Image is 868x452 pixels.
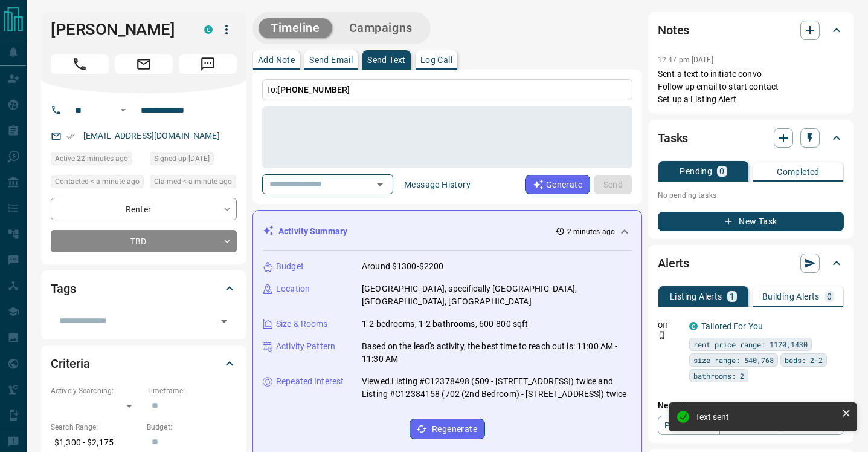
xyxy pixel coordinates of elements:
[658,254,689,273] h2: Alerts
[693,338,808,350] span: rent price range: 1170,1430
[154,152,210,165] span: Signed up [DATE]
[658,21,689,40] h2: Notes
[276,283,310,295] p: Location
[719,167,724,175] p: 0
[216,313,233,330] button: Open
[309,56,353,64] p: Send Email
[362,283,632,308] p: [GEOGRAPHIC_DATA], specifically [GEOGRAPHIC_DATA], [GEOGRAPHIC_DATA], [GEOGRAPHIC_DATA]
[259,18,332,38] button: Timeline
[276,340,335,353] p: Activity Pattern
[51,20,186,39] h1: [PERSON_NAME]
[262,79,632,100] p: To:
[51,152,144,169] div: Sun Sep 14 2025
[147,422,237,433] p: Budget:
[777,168,820,176] p: Completed
[51,54,109,74] span: Call
[410,419,485,439] button: Regenerate
[785,354,823,366] span: beds: 2-2
[658,212,844,231] button: New Task
[701,321,763,331] a: Tailored For You
[83,131,220,140] a: [EMAIL_ADDRESS][DOMAIN_NAME]
[66,132,75,140] svg: Email Verified
[658,68,844,106] p: Sent a text to initiate convo Follow up email to start contact Set up a Listing Alert
[51,279,76,298] h2: Tags
[362,340,632,365] p: Based on the lead's activity, the best time to reach out is: 11:00 AM - 11:30 AM
[658,416,720,435] a: Property
[525,175,590,194] button: Generate
[337,18,425,38] button: Campaigns
[397,175,478,194] button: Message History
[371,176,388,193] button: Open
[276,375,344,388] p: Repeated Interest
[367,56,406,64] p: Send Text
[658,123,844,152] div: Tasks
[278,225,347,238] p: Activity Summary
[420,56,452,64] p: Log Call
[116,103,130,117] button: Open
[51,198,237,220] div: Renter
[154,175,232,188] span: Claimed < a minute ago
[658,16,844,45] div: Notes
[658,249,844,278] div: Alerts
[263,220,632,243] div: Activity Summary2 minutes ago
[693,370,744,382] span: bathrooms: 2
[51,274,237,303] div: Tags
[51,349,237,378] div: Criteria
[51,385,141,396] p: Actively Searching:
[147,385,237,396] p: Timeframe:
[204,25,213,34] div: condos.ca
[277,85,350,94] span: [PHONE_NUMBER]
[670,292,722,301] p: Listing Alerts
[658,56,713,64] p: 12:47 pm [DATE]
[362,318,528,330] p: 1-2 bedrooms, 1-2 bathrooms, 600-800 sqft
[150,152,237,169] div: Mon Sep 08 2025
[115,54,173,74] span: Email
[689,322,698,330] div: condos.ca
[567,226,615,237] p: 2 minutes ago
[55,175,140,188] span: Contacted < a minute ago
[658,186,844,205] p: No pending tasks
[150,175,237,192] div: Sun Sep 14 2025
[658,128,688,148] h2: Tasks
[762,292,820,301] p: Building Alerts
[693,354,774,366] span: size range: 540,768
[827,292,832,301] p: 0
[658,320,682,331] p: Off
[362,375,632,401] p: Viewed Listing #C12378498 (509 - [STREET_ADDRESS]) twice and Listing #C12384158 (702 (2nd Bedroom...
[658,331,666,339] svg: Push Notification Only
[730,292,735,301] p: 1
[362,260,443,273] p: Around $1300-$2200
[51,175,144,192] div: Sun Sep 14 2025
[680,167,712,175] p: Pending
[258,56,295,64] p: Add Note
[695,412,837,422] div: Text sent
[276,318,328,330] p: Size & Rooms
[51,422,141,433] p: Search Range:
[179,54,237,74] span: Message
[276,260,304,273] p: Budget
[55,152,128,165] span: Active 22 minutes ago
[51,354,90,373] h2: Criteria
[658,399,844,412] p: New Alert:
[51,230,237,252] div: TBD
